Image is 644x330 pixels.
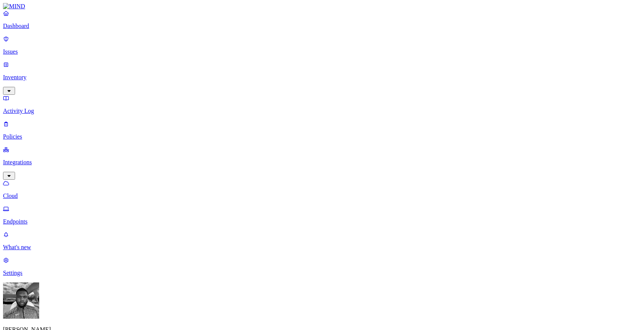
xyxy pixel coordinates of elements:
a: Activity Log [3,95,641,114]
a: Policies [3,120,641,140]
p: Integrations [3,159,641,166]
p: What's new [3,244,641,251]
a: Dashboard [3,10,641,29]
a: What's new [3,231,641,251]
p: Issues [3,48,641,55]
p: Settings [3,270,641,276]
p: Inventory [3,74,641,81]
a: Inventory [3,61,641,94]
a: Issues [3,35,641,55]
a: MIND [3,3,641,10]
a: Integrations [3,146,641,179]
img: Cameron White [3,282,39,319]
a: Cloud [3,180,641,199]
p: Endpoints [3,218,641,225]
a: Endpoints [3,205,641,225]
img: MIND [3,3,25,10]
a: Settings [3,257,641,276]
p: Dashboard [3,23,641,29]
p: Activity Log [3,108,641,114]
p: Policies [3,133,641,140]
p: Cloud [3,193,641,199]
